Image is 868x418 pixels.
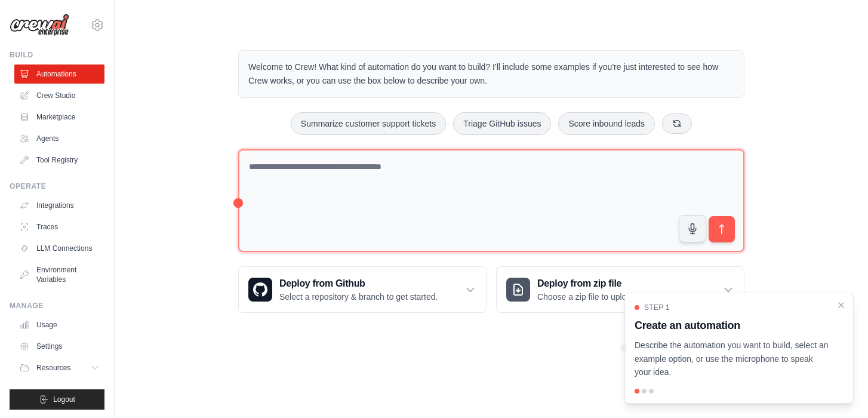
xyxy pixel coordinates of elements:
span: Step 1 [644,303,670,312]
div: Operate [10,182,104,191]
iframe: Chat Widget [808,361,868,418]
button: Score inbound leads [558,112,655,135]
button: Close walkthrough [836,300,846,310]
button: Resources [14,358,104,377]
h3: Deploy from zip file [537,276,638,291]
p: Welcome to Crew! What kind of automation do you want to build? I'll include some examples if you'... [248,60,734,88]
a: Usage [14,315,104,334]
a: Automations [14,64,104,84]
a: Integrations [14,196,104,215]
a: Marketplace [14,107,104,127]
div: Manage [10,301,104,311]
button: Logout [10,389,104,410]
span: Logout [53,395,75,404]
a: Agents [14,129,104,148]
p: Choose a zip file to upload. [537,291,638,303]
h3: Deploy from Github [279,276,438,291]
p: Describe the automation you want to build, select an example option, or use the microphone to spe... [635,339,829,379]
div: Build [10,50,104,60]
a: LLM Connections [14,239,104,258]
span: Resources [36,363,70,373]
a: Crew Studio [14,86,104,105]
a: Traces [14,217,104,236]
button: Summarize customer support tickets [291,112,446,135]
h3: Create an automation [635,317,829,334]
a: Environment Variables [14,260,104,289]
p: Select a repository & branch to get started. [279,291,438,303]
button: Triage GitHub issues [453,112,551,135]
img: Logo [10,14,69,36]
a: Settings [14,337,104,356]
a: Tool Registry [14,150,104,170]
